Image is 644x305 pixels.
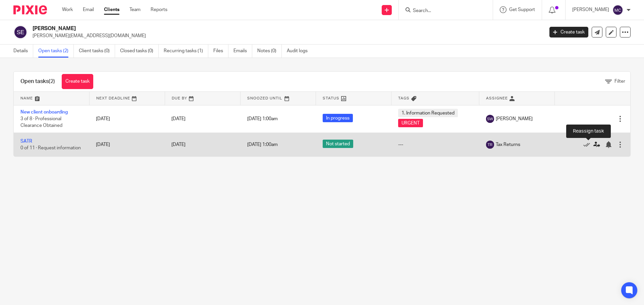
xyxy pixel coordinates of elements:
[509,7,535,12] span: Get Support
[120,45,159,58] a: Closed tasks (0)
[247,142,278,147] span: [DATE] 1:00am
[62,6,73,13] a: Work
[104,6,119,13] a: Clients
[164,45,208,58] a: Recurring tasks (1)
[398,119,423,127] span: URGENT
[13,5,47,14] img: Pixie
[20,117,62,128] span: 3 of 8 · Professional Clearance Obtained
[486,115,494,123] img: svg%3E
[151,6,167,13] a: Reports
[83,6,94,13] a: Email
[614,79,625,84] span: Filter
[247,117,278,121] span: [DATE] 1:00am
[257,45,282,58] a: Notes (0)
[20,110,68,115] a: New client onboarding
[398,141,473,148] div: ---
[412,8,473,14] input: Search
[49,79,55,84] span: (2)
[171,142,185,147] span: [DATE]
[323,96,339,100] span: Status
[398,109,458,117] span: 1. Information Requested
[496,116,533,122] span: [PERSON_NAME]
[38,45,74,58] a: Open tasks (2)
[171,117,185,121] span: [DATE]
[583,141,593,148] a: Mark as done
[33,32,539,39] p: [PERSON_NAME][EMAIL_ADDRESS][DOMAIN_NAME]
[62,74,93,89] a: Create task
[20,139,32,144] a: SATR
[89,133,165,156] td: [DATE]
[20,78,55,85] h1: Open tasks
[33,25,438,32] h2: [PERSON_NAME]
[398,96,410,100] span: Tags
[233,45,252,58] a: Emails
[323,114,353,122] span: In progress
[287,45,313,58] a: Audit logs
[247,96,282,100] span: Snoozed Until
[549,27,588,37] a: Create task
[13,25,28,39] img: svg%3E
[496,141,520,148] span: Tax Returns
[213,45,228,58] a: Files
[89,105,165,133] td: [DATE]
[323,140,353,148] span: Not started
[612,5,623,15] img: svg%3E
[20,146,81,150] span: 0 of 11 · Request information
[13,45,33,58] a: Details
[572,6,609,13] p: [PERSON_NAME]
[79,45,115,58] a: Client tasks (0)
[486,141,494,149] img: svg%3E
[129,6,141,13] a: Team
